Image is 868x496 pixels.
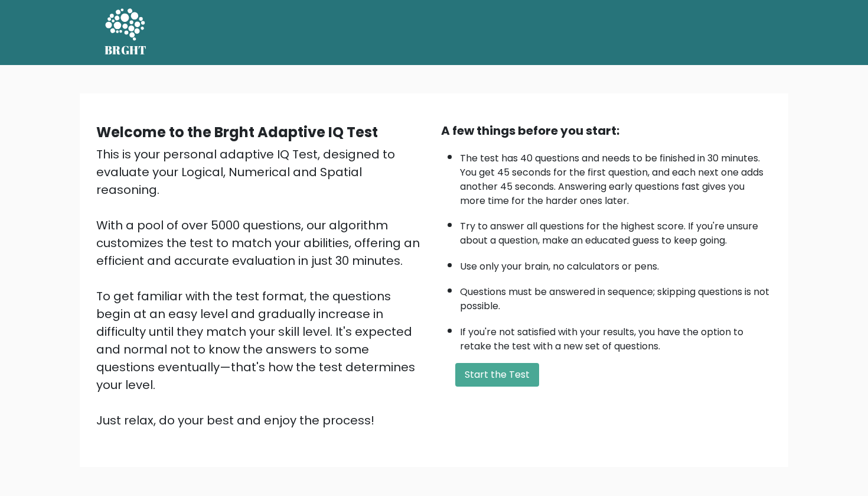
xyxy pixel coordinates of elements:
li: Questions must be answered in sequence; skipping questions is not possible. [460,279,772,313]
div: This is your personal adaptive IQ Test, designed to evaluate your Logical, Numerical and Spatial ... [96,145,427,429]
button: Start the Test [455,363,539,387]
li: Use only your brain, no calculators or pens. [460,254,772,274]
a: BRGHT [105,5,147,60]
div: A few things before you start: [441,122,772,140]
h5: BRGHT [105,43,147,57]
li: Try to answer all questions for the highest score. If you're unsure about a question, make an edu... [460,213,772,248]
b: Welcome to the Brght Adaptive IQ Test [96,122,378,142]
li: If you're not satisfied with your results, you have the option to retake the test with a new set ... [460,319,772,354]
li: The test has 40 questions and needs to be finished in 30 minutes. You get 45 seconds for the firs... [460,145,772,208]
